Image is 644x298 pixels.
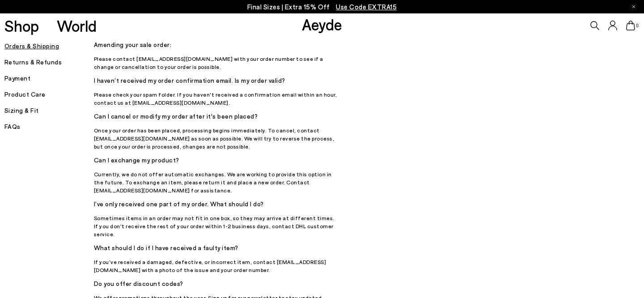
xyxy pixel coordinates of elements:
[4,104,94,117] h5: Sizing & Fit
[4,18,39,34] a: Shop
[94,258,340,274] p: If you’ve received a damaged, defective, or incorrect item, contact [EMAIL_ADDRESS][DOMAIN_NAME] ...
[94,198,340,210] h5: I’ve only received one part of my order. What should I do?
[626,21,635,30] a: 0
[94,38,340,51] h5: Amending your sale order:
[336,3,397,11] span: Navigate to /collections/ss25-final-sizes
[4,88,94,101] h5: Product Care
[94,277,340,290] h5: Do you offer discount codes?
[94,110,340,123] h5: Can I cancel or modify my order after it's been placed?
[57,18,97,34] a: World
[635,23,640,28] span: 0
[94,214,340,238] p: Sometimes items in an order may not fit in one box, so they may arrive at different times. If you...
[302,15,342,34] a: Aeyde
[94,242,340,254] h5: What should I do if I have received a faulty item?
[94,126,340,150] p: Once your order has been placed, processing begins immediately. To cancel, contact [EMAIL_ADDRESS...
[94,74,340,87] h5: I haven’t received my order confirmation email. Is my order valid?
[94,55,340,71] p: Please contact [EMAIL_ADDRESS][DOMAIN_NAME] with your order number to see if a change or cancella...
[247,1,397,13] p: Final Sizes | Extra 15% Off
[4,40,94,52] h5: Orders & Shipping
[4,56,94,68] h5: Returns & Refunds
[4,120,94,133] h5: FAQs
[94,154,340,166] h5: Can I exchange my product?
[4,72,94,85] h5: Payment
[94,90,340,106] p: Please check your spam folder. If you haven't received a confirmation email within an hour, conta...
[94,170,340,194] p: Currently, we do not offer automatic exchanges. We are working to provide this option in the futu...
